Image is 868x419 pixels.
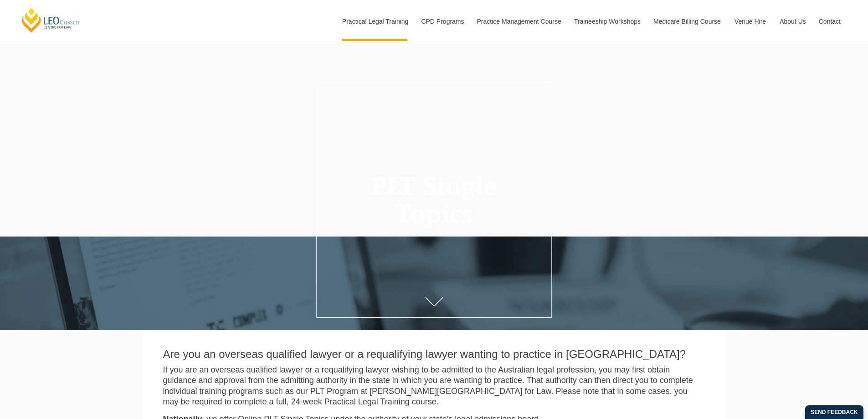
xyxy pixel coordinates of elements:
iframe: LiveChat chat widget [807,358,845,396]
a: Venue Hire [728,2,773,41]
a: Practical Legal Training [335,2,415,41]
a: Traineeship Workshops [567,2,647,41]
a: Contact [812,2,847,41]
a: [PERSON_NAME] Centre for Law [21,7,81,33]
a: CPD Programs [414,2,470,41]
h2: Are you an overseas qualified lawyer or a requalifying lawyer wanting to practice in [GEOGRAPHIC_... [163,348,705,360]
a: About Us [773,2,812,41]
a: Practice Management Course [470,2,567,41]
a: Medicare Billing Course [647,2,728,41]
p: If you are an overseas qualified lawyer or a requalifying lawyer wishing to be admitted to the Au... [163,365,705,408]
h1: PLT Single Topics [330,172,538,227]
